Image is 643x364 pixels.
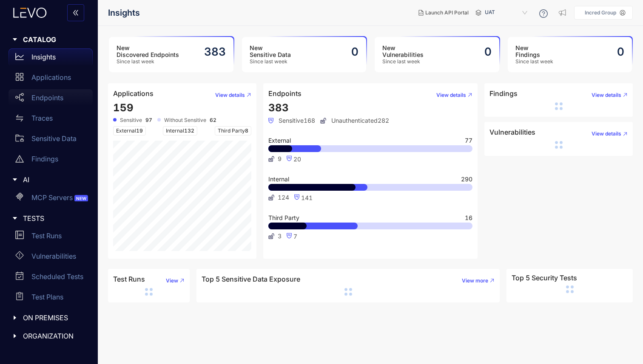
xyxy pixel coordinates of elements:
[72,9,79,17] span: double-left
[117,45,179,58] h3: New Discovered Endpoints
[268,176,289,182] span: Internal
[351,45,358,58] h2: 0
[465,138,472,144] span: 77
[113,90,154,97] h4: Applications
[23,332,86,340] span: ORGANIZATION
[9,89,93,110] a: Endpoints
[278,155,282,162] span: 9
[117,59,179,65] span: Since last week
[592,131,621,137] span: View details
[15,155,24,163] span: warning
[9,288,93,309] a: Test Plans
[120,117,142,123] span: Sensitive
[204,45,226,58] h2: 383
[455,274,495,288] button: View more
[166,278,178,284] span: View
[113,126,146,135] span: External
[208,88,251,102] button: View details
[31,94,63,102] p: Endpoints
[9,248,93,268] a: Vulnerabilities
[592,92,621,98] span: View details
[12,215,18,221] span: caret-right
[9,130,93,150] a: Sensitive Data
[250,59,291,65] span: Since last week
[484,45,492,58] h2: 0
[215,126,251,135] span: Third Party
[31,114,53,122] p: Traces
[108,8,140,18] span: Insights
[184,127,194,134] span: 132
[585,88,628,102] button: View details
[12,37,18,42] span: caret-right
[268,102,289,114] span: 383
[515,59,553,65] span: Since last week
[301,194,313,201] span: 141
[210,117,216,123] b: 62
[12,177,18,183] span: caret-right
[215,92,245,98] span: View details
[485,6,529,20] span: UAT
[5,31,93,48] div: CATALOG
[159,274,185,288] button: View
[489,128,535,136] h4: Vulnerabilities
[585,127,628,141] button: View details
[31,155,58,163] p: Findings
[9,227,93,248] a: Test Runs
[9,189,93,209] a: MCP ServersNEW
[113,102,134,114] span: 159
[67,4,84,21] button: double-left
[382,45,424,58] h3: New Vulnerabilities
[278,233,282,240] span: 3
[113,275,145,283] h4: Test Runs
[250,45,291,58] h3: New Sensitive Data
[268,215,299,221] span: Third Party
[202,275,300,283] h4: Top 5 Sensitive Data Exposure
[412,6,475,20] button: Launch API Portal
[465,215,472,221] span: 16
[5,327,93,345] div: ORGANIZATION
[436,92,466,98] span: View details
[9,48,93,69] a: Insights
[31,273,83,280] p: Scheduled Tests
[585,10,616,16] p: Incred Group
[9,69,93,89] a: Applications
[31,232,62,240] p: Test Runs
[23,214,86,222] span: TESTS
[461,176,472,182] span: 290
[23,176,86,183] span: AI
[12,315,18,321] span: caret-right
[74,195,88,202] span: NEW
[515,45,553,58] h3: New Findings
[9,150,93,171] a: Findings
[136,127,143,134] span: 19
[268,90,302,97] h4: Endpoints
[425,10,469,16] span: Launch API Portal
[462,278,488,284] span: View more
[5,309,93,327] div: ON PREMISES
[145,117,152,123] b: 97
[31,73,71,81] p: Applications
[23,314,86,322] span: ON PREMISES
[31,194,90,201] p: MCP Servers
[430,88,472,102] button: View details
[293,233,297,240] span: 7
[23,36,86,43] span: CATALOG
[164,117,206,123] span: Without Sensitive
[512,274,577,282] h4: Top 5 Security Tests
[268,138,291,144] span: External
[15,114,24,122] span: swap
[245,127,248,134] span: 8
[320,117,389,124] span: Unauthenticated 282
[31,252,76,260] p: Vulnerabilities
[5,171,93,189] div: AI
[9,110,93,130] a: Traces
[293,155,301,163] span: 20
[5,209,93,227] div: TESTS
[163,126,197,135] span: Internal
[382,59,424,65] span: Since last week
[31,293,63,301] p: Test Plans
[12,333,18,339] span: caret-right
[31,53,56,61] p: Insights
[278,194,289,201] span: 124
[489,90,518,97] h4: Findings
